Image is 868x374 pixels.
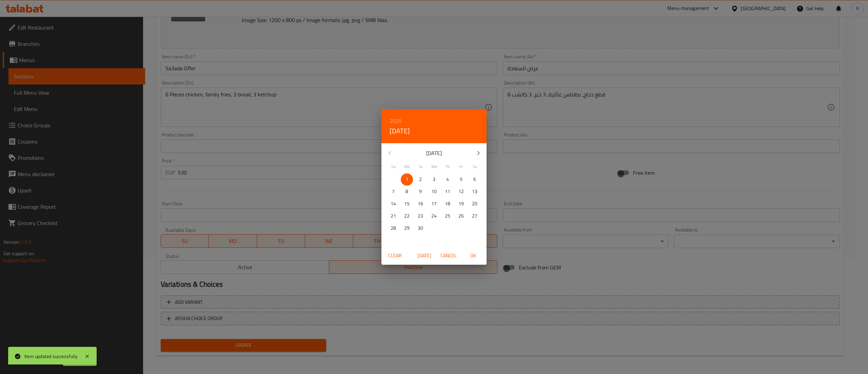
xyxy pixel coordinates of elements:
[401,186,413,198] button: 8
[431,187,437,196] p: 10
[414,210,427,222] button: 23
[404,200,410,208] p: 15
[440,251,457,260] span: Cancel
[455,210,467,222] button: 26
[406,175,408,184] p: 1
[401,222,413,235] button: 29
[387,164,399,170] span: Su
[406,187,408,196] p: 8
[391,200,396,208] p: 14
[469,186,481,198] button: 13
[398,149,470,157] p: [DATE]
[428,186,440,198] button: 10
[418,212,423,220] p: 23
[462,249,484,262] button: OK
[414,173,427,186] button: 2
[431,200,437,208] p: 17
[469,173,481,186] button: 6
[469,210,481,222] button: 27
[428,173,440,186] button: 3
[387,186,399,198] button: 7
[441,164,454,170] span: Th
[438,249,459,262] button: Cancel
[401,173,413,186] button: 1
[401,210,413,222] button: 22
[387,251,403,260] span: Clear
[441,186,454,198] button: 11
[455,173,467,186] button: 5
[472,200,477,208] p: 20
[458,187,464,196] p: 12
[387,222,399,235] button: 28
[473,175,476,184] p: 6
[404,212,410,220] p: 22
[404,224,410,232] p: 29
[392,187,395,196] p: 7
[384,249,406,262] button: Clear
[387,198,399,210] button: 14
[387,210,399,222] button: 21
[414,222,427,235] button: 30
[458,212,464,220] p: 26
[428,210,440,222] button: 24
[391,212,396,220] p: 21
[401,198,413,210] button: 15
[390,126,410,136] button: [DATE]
[401,164,413,170] span: Mo
[469,198,481,210] button: 20
[428,198,440,210] button: 17
[455,186,467,198] button: 12
[418,224,423,232] p: 30
[441,173,454,186] button: 4
[460,175,462,184] p: 5
[445,212,450,220] p: 25
[418,200,423,208] p: 16
[428,164,440,170] span: We
[414,186,427,198] button: 9
[455,164,467,170] span: Fr
[414,198,427,210] button: 16
[419,175,422,184] p: 2
[445,187,450,196] p: 11
[391,224,396,232] p: 28
[446,175,449,184] p: 4
[465,251,481,260] span: OK
[472,212,477,220] p: 27
[455,198,467,210] button: 19
[458,200,464,208] p: 19
[433,175,435,184] p: 3
[414,164,427,170] span: Tu
[419,187,422,196] p: 9
[416,251,432,260] span: [DATE]
[445,200,450,208] p: 18
[24,353,78,360] div: Item updated successfully
[413,249,435,262] button: [DATE]
[469,164,481,170] span: Sa
[441,198,454,210] button: 18
[390,116,402,126] button: 2025
[431,212,437,220] p: 24
[441,210,454,222] button: 25
[472,187,477,196] p: 13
